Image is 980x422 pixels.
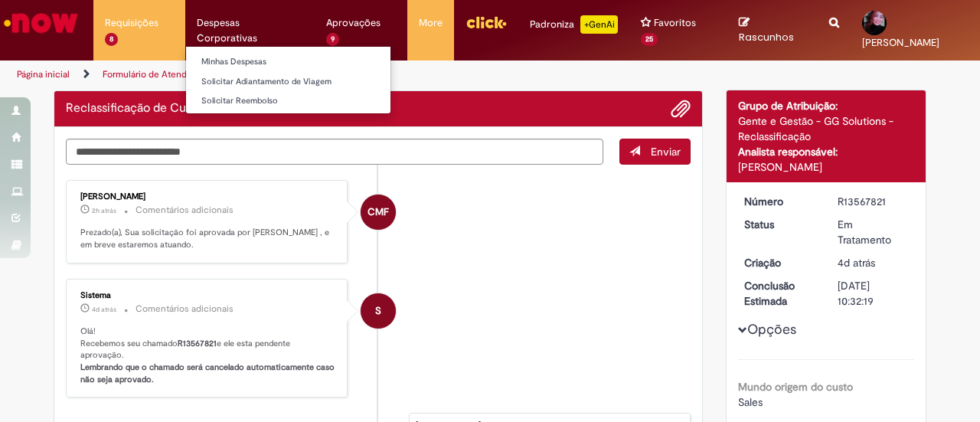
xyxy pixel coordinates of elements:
[367,194,389,231] span: CMF
[419,15,443,31] span: More
[838,256,875,270] time: 25/09/2025 16:30:34
[738,380,853,394] b: Mundo origem do custo
[92,305,116,314] span: 4d atrás
[862,36,939,49] span: [PERSON_NAME]
[11,61,642,89] ul: Trilhas de página
[186,74,390,90] a: Solicitar Adiantamento de Viagem
[80,291,335,300] div: Sistema
[838,194,909,209] div: R13567821
[465,11,507,34] img: click_logo_yellow_360x200.png
[361,293,396,329] div: System
[671,99,691,119] button: Adicionar anexos
[738,395,763,409] span: Sales
[838,256,875,270] span: 4d atrás
[92,206,116,215] span: 2h atrás
[80,192,335,201] div: [PERSON_NAME]
[738,113,915,144] div: Gente e Gestão - GG Solutions - Reclassificação
[80,325,335,386] p: Olá! Recebemos seu chamado e ele esta pendente aprovação.
[186,93,390,110] a: Solicitar Reembolso
[185,46,391,114] ul: Despesas Corporativas
[136,204,234,217] small: Comentários adicionais
[651,145,681,159] span: Enviar
[733,278,827,309] dt: Conclusão Estimada
[105,33,118,46] span: 8
[838,255,909,270] div: 25/09/2025 16:30:34
[92,305,116,314] time: 25/09/2025 16:30:48
[838,278,909,309] div: [DATE] 10:32:19
[738,159,915,175] div: [PERSON_NAME]
[92,206,116,215] time: 29/09/2025 13:32:19
[733,194,827,209] dt: Número
[733,217,827,232] dt: Status
[326,33,339,46] span: 9
[197,15,303,46] span: Despesas Corporativas
[654,15,696,31] span: Favoritos
[838,217,909,247] div: Em Tratamento
[326,15,381,31] span: Aprovações
[733,255,827,270] dt: Criação
[103,68,216,80] a: Formulário de Atendimento
[80,227,335,250] p: Prezado(a), Sua solicitação foi aprovada por [PERSON_NAME] , e em breve estaremos atuando.
[530,15,618,34] div: Padroniza
[178,338,217,349] b: R13567821
[375,293,381,329] span: S
[619,139,691,165] button: Enviar
[2,8,80,38] img: ServiceNow
[641,33,658,46] span: 25
[738,98,915,113] div: Grupo de Atribuição:
[66,139,603,164] textarea: Digite sua mensagem aqui...
[361,195,396,230] div: Camila Machado Freire
[17,68,70,80] a: Página inicial
[580,15,618,34] p: +GenAi
[80,361,337,385] b: Lembrando que o chamado será cancelado automaticamente caso não seja aprovado.
[136,303,234,316] small: Comentários adicionais
[739,16,807,44] a: Rascunhos
[186,54,390,70] a: Minhas Despesas
[105,15,158,31] span: Requisições
[738,144,915,159] div: Analista responsável:
[739,30,794,44] span: Rascunhos
[66,102,261,116] h2: Reclassificação de Custos de Gente Histórico de tíquete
